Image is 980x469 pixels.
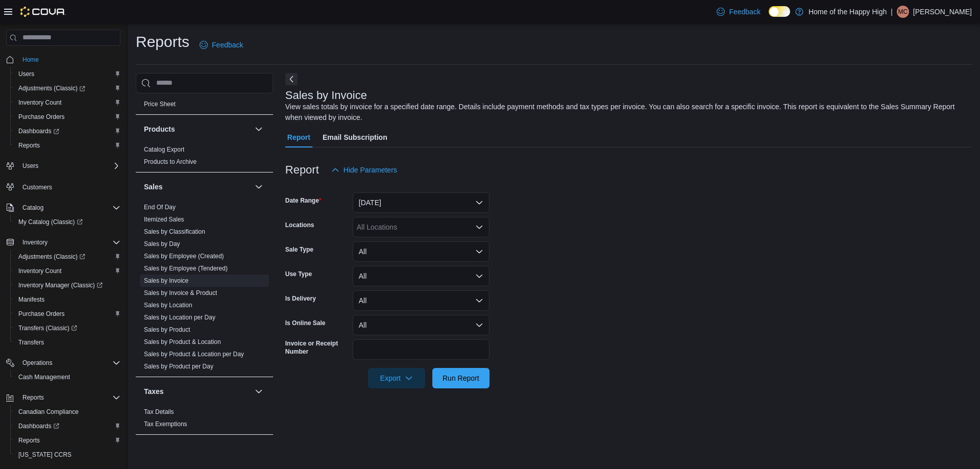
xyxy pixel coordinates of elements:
[144,326,190,333] a: Sales by Product
[353,290,489,311] button: All
[18,357,57,369] button: Operations
[14,125,120,137] span: Dashboards
[144,240,180,248] a: Sales by Day
[327,160,401,180] button: Hide Parameters
[18,373,70,381] span: Cash Management
[14,251,89,263] a: Adjustments (Classic)
[144,252,224,260] span: Sales by Employee (Created)
[18,98,62,107] span: Inventory Count
[144,313,215,322] span: Sales by Location per Day
[353,241,489,262] button: All
[10,95,125,110] button: Inventory Count
[253,181,265,193] button: Sales
[475,223,483,231] button: Open list of options
[144,363,213,370] a: Sales by Product per Day
[2,201,125,215] button: Catalog
[14,449,76,461] a: [US_STATE] CCRS
[22,162,38,170] span: Users
[144,302,192,309] a: Sales by Location
[144,264,228,273] span: Sales by Employee (Tendered)
[14,420,120,432] span: Dashboards
[20,7,66,17] img: Cova
[353,192,489,213] button: [DATE]
[10,264,125,278] button: Inventory Count
[144,386,251,397] button: Taxes
[10,278,125,292] a: Inventory Manager (Classic)
[18,391,48,404] button: Reports
[136,201,273,377] div: Sales
[18,281,103,289] span: Inventory Manager (Classic)
[18,253,85,261] span: Adjustments (Classic)
[212,40,243,50] span: Feedback
[285,294,316,303] label: Is Delivery
[18,113,65,121] span: Purchase Orders
[285,270,312,278] label: Use Type
[14,293,120,306] span: Manifests
[22,359,53,367] span: Operations
[144,265,228,272] a: Sales by Employee (Tendered)
[769,17,769,17] span: Dark Mode
[18,451,71,459] span: [US_STATE] CCRS
[14,449,120,461] span: Washington CCRS
[18,236,120,249] span: Inventory
[18,160,120,172] span: Users
[18,422,59,430] span: Dashboards
[14,279,107,291] a: Inventory Manager (Classic)
[18,202,120,214] span: Catalog
[195,35,247,55] a: Feedback
[14,420,63,432] a: Dashboards
[144,408,174,415] a: Tax Details
[144,228,205,235] a: Sales by Classification
[144,182,163,192] h3: Sales
[14,406,83,418] a: Canadian Compliance
[18,160,42,172] button: Users
[18,202,47,214] button: Catalog
[2,52,125,67] button: Home
[144,326,190,334] span: Sales by Product
[285,73,298,85] button: Next
[285,89,367,102] h3: Sales by Invoice
[144,420,187,428] span: Tax Exemptions
[18,180,120,193] span: Customers
[285,164,319,176] h3: Report
[443,373,479,383] span: Run Report
[144,216,184,223] a: Itemized Sales
[14,371,74,383] a: Cash Management
[14,293,48,306] a: Manifests
[897,6,909,18] div: Megan Charlesworth
[2,179,125,194] button: Customers
[285,196,322,205] label: Date Range
[323,127,387,147] span: Email Subscription
[253,385,265,398] button: Taxes
[144,421,187,428] a: Tax Exemptions
[14,265,120,277] span: Inventory Count
[144,289,217,297] a: Sales by Invoice & Product
[14,111,69,123] a: Purchase Orders
[144,158,197,166] span: Products to Archive
[285,245,313,254] label: Sale Type
[144,101,176,108] a: Price Sheet
[136,32,189,52] h1: Reports
[18,236,52,249] button: Inventory
[10,321,125,335] a: Transfers (Classic)
[14,308,120,320] span: Purchase Orders
[144,314,215,321] a: Sales by Location per Day
[353,266,489,286] button: All
[10,81,125,95] a: Adjustments (Classic)
[18,127,59,135] span: Dashboards
[14,265,66,277] a: Inventory Count
[18,324,77,332] span: Transfers (Classic)
[18,141,40,150] span: Reports
[10,138,125,153] button: Reports
[14,125,63,137] a: Dashboards
[18,53,120,66] span: Home
[18,54,43,66] a: Home
[144,124,175,134] h3: Products
[144,124,251,134] button: Products
[144,228,205,236] span: Sales by Classification
[10,307,125,321] button: Purchase Orders
[285,102,967,123] div: View sales totals by invoice for a specified date range. Details include payment methods and tax ...
[14,111,120,123] span: Purchase Orders
[144,338,221,346] span: Sales by Product & Location
[144,100,176,108] span: Price Sheet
